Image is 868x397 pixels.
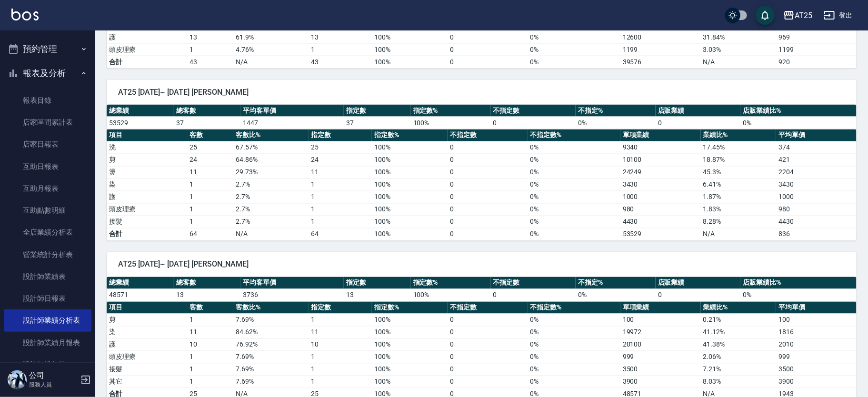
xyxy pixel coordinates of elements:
td: 1.87 % [701,191,777,203]
td: 100 [620,314,701,326]
td: 7.69 % [233,376,309,388]
td: 0 % [528,203,620,216]
th: 客數 [187,302,233,314]
td: 100 % [411,289,491,301]
td: 3736 [241,289,344,301]
td: 24 [187,154,233,166]
td: 2.06 % [701,351,777,363]
td: 64 [187,228,233,240]
th: 客數比% [233,302,309,314]
td: 100 % [372,43,448,56]
td: 頭皮理療 [107,351,187,363]
button: 預約管理 [4,37,91,61]
th: 業績比% [701,302,777,314]
td: N/A [701,228,777,240]
td: 31.84 % [701,31,777,43]
td: 100 % [372,376,448,388]
td: 41.12 % [701,326,777,338]
td: 1 [187,314,233,326]
td: 1447 [241,117,344,129]
td: 3500 [620,363,701,376]
td: 100 % [372,31,448,43]
table: a dense table [107,129,857,241]
td: N/A [701,56,777,68]
td: 61.9 % [233,31,309,43]
td: 64 [309,228,372,240]
td: 10100 [620,154,701,166]
td: 0 % [528,326,620,338]
td: 1000 [620,191,701,203]
td: 接髮 [107,363,187,376]
th: 總業績 [107,277,174,289]
td: 100 [776,314,857,326]
td: 1 [187,363,233,376]
th: 指定數% [411,105,491,117]
td: 0 % [528,376,620,388]
a: 報表目錄 [4,89,91,111]
td: 100 % [372,166,448,179]
td: 0 % [528,216,620,228]
th: 不指定% [576,277,656,289]
td: 13 [174,289,241,301]
td: 護 [107,31,187,43]
th: 指定數 [309,129,372,142]
td: 11 [187,166,233,179]
h5: 公司 [29,371,78,380]
td: 0 % [528,179,620,191]
th: 總業績 [107,105,174,117]
td: 4430 [620,216,701,228]
th: 項目 [107,129,187,142]
td: 0 [448,154,528,166]
td: 43 [309,56,372,68]
td: 染 [107,326,187,338]
td: 1 [309,191,372,203]
td: 1816 [776,326,857,338]
td: 1 [309,363,372,376]
td: 合計 [107,228,187,240]
a: 全店業績分析表 [4,221,91,243]
td: 25 [309,141,372,154]
th: 業績比% [701,129,777,142]
th: 店販業績比% [740,105,857,117]
td: 1 [309,203,372,216]
td: 3.03 % [701,43,777,56]
td: 1 [309,376,372,388]
td: 1 [187,351,233,363]
td: 0 [448,191,528,203]
td: 53529 [620,228,701,240]
th: 指定數 [309,302,372,314]
td: 0 [448,31,528,43]
td: 1 [187,376,233,388]
td: 1 [187,203,233,216]
a: 設計師業績月報表 [4,332,91,354]
td: 48571 [107,289,174,301]
td: 9340 [620,141,701,154]
td: 3430 [620,179,701,191]
td: 0 % [528,166,620,179]
td: 剪 [107,154,187,166]
table: a dense table [107,105,857,129]
td: 洗 [107,141,187,154]
td: 0 [656,117,741,129]
td: 100 % [372,326,448,338]
td: 0 [448,166,528,179]
td: 37 [344,117,411,129]
td: 1 [309,43,372,56]
span: AT25 [DATE]~ [DATE] [PERSON_NAME] [118,260,845,269]
th: 店販業績比% [740,277,857,289]
td: 8.03 % [701,376,777,388]
td: 0 [448,179,528,191]
td: 3900 [776,376,857,388]
td: 1 [187,43,233,56]
button: 登出 [820,7,857,24]
td: 合計 [107,56,187,68]
a: 店家日報表 [4,133,91,155]
td: 920 [776,56,857,68]
th: 平均單價 [776,302,857,314]
td: N/A [233,228,309,240]
td: 43 [187,56,233,68]
td: 1 [187,216,233,228]
td: 100 % [372,154,448,166]
td: 11 [309,326,372,338]
td: 0 [448,351,528,363]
